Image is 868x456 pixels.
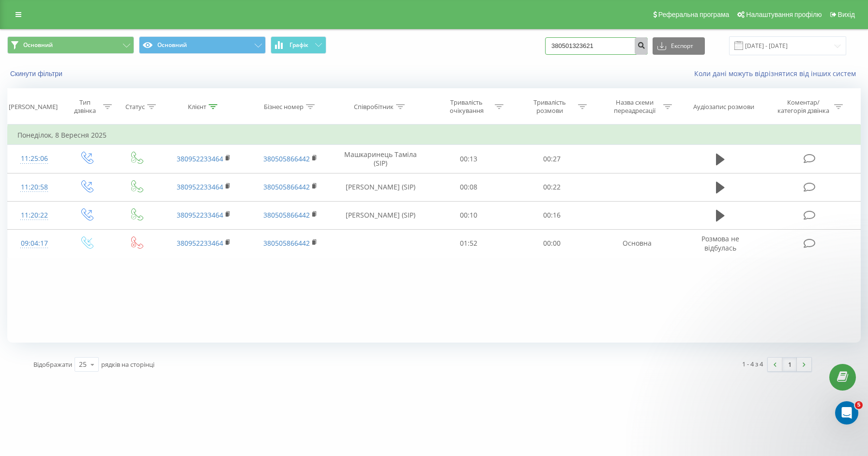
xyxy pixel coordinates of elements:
[609,98,661,115] div: Назва схеми переадресації
[838,11,855,18] span: Вихід
[510,201,594,229] td: 00:16
[139,36,266,54] button: Основний
[263,210,310,220] a: 380505866442
[177,182,223,191] a: 380952233464
[263,238,310,248] a: 380505866442
[17,178,51,197] div: 11:20:58
[69,98,100,115] div: Тип дзвінка
[427,145,510,173] td: 00:13
[653,37,705,55] button: Експорт
[33,360,72,369] span: Відображати
[9,103,58,111] div: [PERSON_NAME]
[177,154,223,163] a: 380952233464
[510,145,594,173] td: 00:27
[289,42,308,48] span: Графік
[264,103,304,111] div: Бізнес номер
[746,11,822,18] span: Налаштування профілю
[188,103,206,111] div: Клієнт
[701,234,739,252] span: Розмова не відбулась
[23,41,53,49] span: Основний
[693,103,754,111] div: Аудіозапис розмови
[177,210,223,220] a: 380952233464
[594,229,680,257] td: Основна
[524,98,576,115] div: Тривалість розмови
[17,234,51,253] div: 09:04:17
[177,238,223,248] a: 380952233464
[855,401,863,409] span: 5
[334,201,427,229] td: [PERSON_NAME] (SIP)
[658,11,730,18] span: Реферальна програма
[101,360,154,369] span: рядків на сторінці
[79,360,87,369] div: 25
[694,69,861,78] a: Коли дані можуть відрізнятися вiд інших систем
[7,69,67,78] button: Скинути фільтри
[263,182,310,191] a: 380505866442
[510,229,594,257] td: 00:00
[271,36,326,54] button: Графік
[742,359,763,369] div: 1 - 4 з 4
[7,36,134,54] button: Основний
[334,145,427,173] td: Машкаринець Таміла (SIP)
[545,37,648,55] input: Пошук за номером
[427,201,510,229] td: 00:10
[441,98,492,115] div: Тривалість очікування
[427,229,510,257] td: 01:52
[334,173,427,201] td: [PERSON_NAME] (SIP)
[8,126,861,145] td: Понеділок, 8 Вересня 2025
[427,173,510,201] td: 00:08
[125,103,145,111] div: Статус
[775,98,832,115] div: Коментар/категорія дзвінка
[17,206,51,225] div: 11:20:22
[17,149,51,168] div: 11:25:06
[782,358,797,371] a: 1
[263,154,310,163] a: 380505866442
[510,173,594,201] td: 00:22
[354,103,394,111] div: Співробітник
[835,401,858,425] iframe: Intercom live chat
